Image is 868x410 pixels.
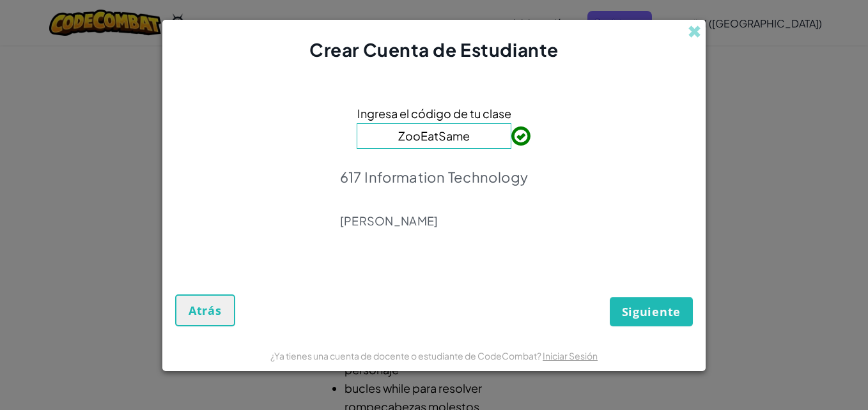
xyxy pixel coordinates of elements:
span: Siguiente [622,304,681,319]
button: Atrás [175,294,235,326]
span: Ingresa el código de tu clase [357,104,511,123]
a: Iniciar Sesión [543,350,598,361]
button: Siguiente [610,297,693,326]
p: [PERSON_NAME] [340,213,529,229]
span: ¿Ya tienes una cuenta de docente o estudiante de CodeCombat? [270,350,543,361]
span: Crear Cuenta de Estudiante [309,38,559,61]
p: 617 Information Technology [340,168,529,186]
span: Atrás [189,303,222,318]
